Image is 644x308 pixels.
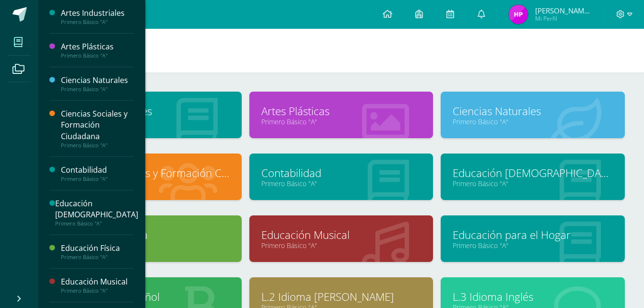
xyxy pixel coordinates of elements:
div: Ciencias Sociales y Formación Ciudadana [61,108,134,142]
div: Educación Musical [61,276,134,287]
a: Ciencias Sociales y Formación Ciudadana [70,166,230,180]
a: Primero Básico "A" [261,179,422,188]
a: Artes Plásticas [261,104,422,118]
a: Artes PlásticasPrimero Básico "A" [61,41,134,59]
div: Primero Básico "A" [61,176,134,182]
div: Artes Plásticas [61,41,134,52]
span: Mi Perfil [535,14,593,23]
a: Ciencias Naturales [453,104,613,118]
div: Primero Básico "A" [61,287,134,294]
a: Primero Básico "A" [70,241,230,250]
div: Educación [DEMOGRAPHIC_DATA] [55,198,138,220]
div: Primero Básico "A" [61,254,134,261]
div: Educación Física [61,243,134,254]
a: Educación [DEMOGRAPHIC_DATA]Primero Básico "A" [55,198,138,227]
a: Artes IndustrialesPrimero Básico "A" [61,8,134,25]
a: Educación Musical [261,227,422,242]
a: Primero Básico "A" [261,241,422,250]
a: Ciencias Sociales y Formación CiudadanaPrimero Básico "A" [61,108,134,148]
a: Artes Industriales [70,104,230,118]
a: Educación [DEMOGRAPHIC_DATA] [453,166,613,180]
div: Primero Básico "A" [55,220,138,227]
a: Ciencias NaturalesPrimero Básico "A" [61,75,134,93]
div: Primero Básico "A" [61,142,134,149]
div: Primero Básico "A" [61,19,134,25]
a: L.3 Idioma Inglés [453,289,613,304]
a: Primero Básico "A" [70,117,230,126]
a: Primero Básico "A" [453,179,613,188]
a: Contabilidad [261,166,422,180]
div: Ciencias Naturales [61,75,134,86]
div: Artes Industriales [61,8,134,19]
a: Educación Física [70,227,230,242]
div: Primero Básico "A" [61,52,134,59]
a: L.2 Idioma [PERSON_NAME] [261,289,422,304]
a: Educación FísicaPrimero Básico "A" [61,243,134,261]
a: Educación MusicalPrimero Básico "A" [61,276,134,294]
a: Primero Básico "A" [453,241,613,250]
div: Primero Básico "A" [61,86,134,93]
a: Educación para el Hogar [453,227,613,242]
img: 9d59e4ff803472dde61d3ceecfb87149.png [509,5,528,24]
a: L.1 Idioma Español [70,289,230,304]
a: Primero Básico "A" [261,117,422,126]
a: Primero Básico "A" [70,179,230,188]
a: ContabilidadPrimero Básico "A" [61,165,134,182]
span: [PERSON_NAME][MEDICAL_DATA] [535,6,593,15]
a: Primero Básico "A" [453,117,613,126]
div: Contabilidad [61,165,134,176]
